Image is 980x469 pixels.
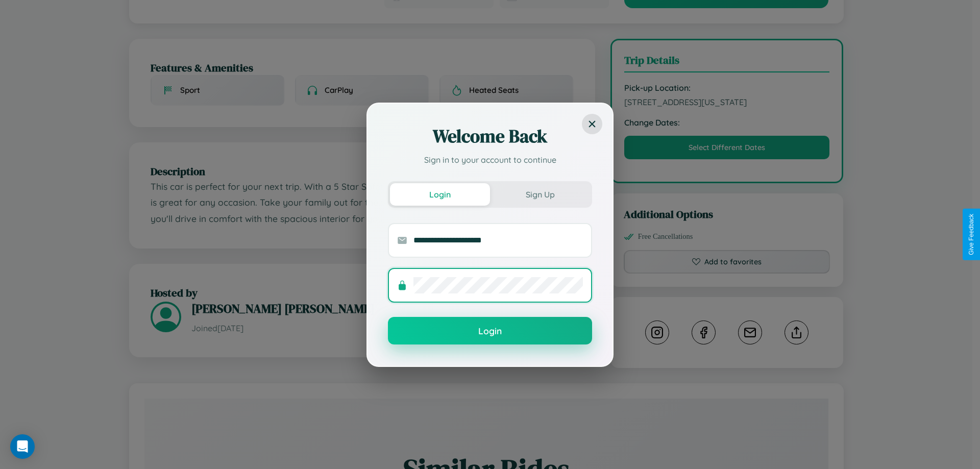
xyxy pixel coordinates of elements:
div: Open Intercom Messenger [10,434,35,459]
button: Login [390,183,490,206]
button: Login [388,317,592,344]
p: Sign in to your account to continue [388,154,592,166]
button: Sign Up [490,183,590,206]
h2: Welcome Back [388,124,592,149]
div: Give Feedback [968,214,975,255]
